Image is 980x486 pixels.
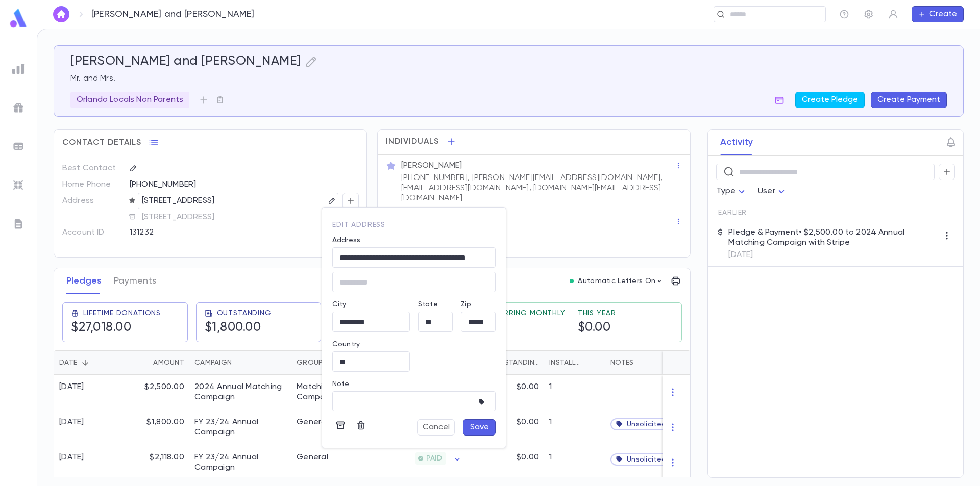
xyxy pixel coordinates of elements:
[461,300,471,309] label: Zip
[463,419,496,436] button: Save
[418,300,438,309] label: State
[332,340,360,348] label: Country
[417,419,455,436] button: Cancel
[332,380,350,388] label: Note
[332,236,360,244] label: Address
[332,300,347,309] label: City
[332,221,385,228] span: edit address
